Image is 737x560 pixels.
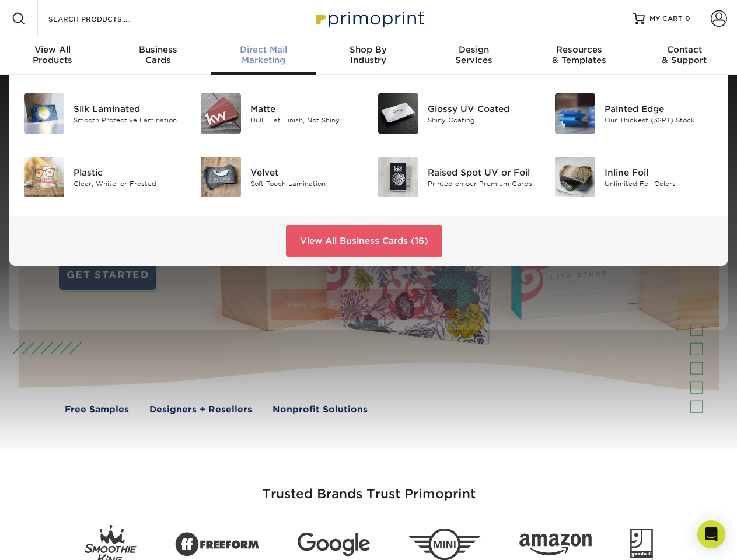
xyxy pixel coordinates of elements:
[211,44,316,55] span: Direct Mail
[685,15,690,23] span: 0
[649,14,683,24] span: MY CART
[526,44,631,65] div: & Templates
[697,520,725,548] div: Open Intercom Messenger
[316,44,421,55] span: Shop By
[271,289,457,320] a: View Our Full List of Products (28)
[211,37,316,75] a: Direct MailMarketing
[27,459,710,516] h3: Trusted Brands Trust Primoprint
[630,528,653,560] img: Goodwill
[105,44,210,65] div: Cards
[421,44,526,55] span: Design
[519,534,592,556] img: Amazon
[105,37,210,75] a: BusinessCards
[421,37,526,75] a: DesignServices
[286,225,442,257] a: View All Business Cards (16)
[47,12,161,26] input: SEARCH PRODUCTS.....
[316,37,421,75] a: Shop ByIndustry
[316,44,421,65] div: Industry
[211,44,316,65] div: Marketing
[310,6,427,31] img: Primoprint
[526,37,631,75] a: Resources& Templates
[298,533,370,556] img: Google
[421,44,526,65] div: Services
[526,44,631,55] span: Resources
[3,524,99,556] iframe: Google Customer Reviews
[105,44,210,55] span: Business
